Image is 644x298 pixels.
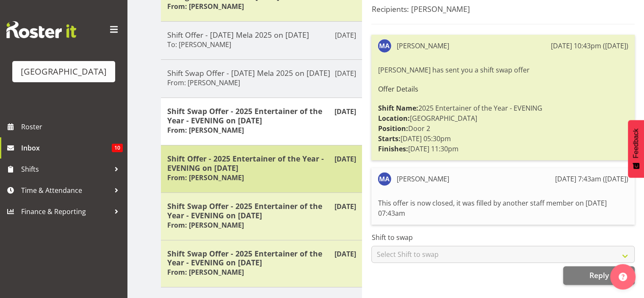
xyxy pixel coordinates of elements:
h5: Shift Swap Offer - 2025 Entertainer of the Year - EVENING on [DATE] [167,201,356,220]
strong: Shift Name: [378,103,418,113]
span: Finance & Reporting [21,205,110,218]
span: Shifts [21,163,110,175]
label: Shift to swap [371,232,635,242]
button: Feedback - Show survey [628,120,644,178]
h5: Shift Swap Offer - 2025 Entertainer of the Year - EVENING on [DATE] [167,249,356,267]
p: [DATE] [334,249,356,259]
img: max-allan11499.jpg [378,39,391,53]
h6: Offer Details [378,85,628,93]
h6: From: [PERSON_NAME] [167,78,240,87]
h6: From: [PERSON_NAME] [167,221,244,229]
h5: Shift Swap Offer - [DATE] Mela 2025 on [DATE] [167,68,356,78]
h6: From: [PERSON_NAME] [167,268,244,276]
p: [DATE] [334,30,356,40]
div: [PERSON_NAME] [396,41,449,51]
h5: Shift Swap Offer - 2025 Entertainer of the Year - EVENING on [DATE] [167,106,356,125]
button: Reply [563,266,635,285]
h6: From: [PERSON_NAME] [167,126,244,134]
h5: Shift Offer - [DATE] Mela 2025 on [DATE] [167,30,356,39]
strong: Position: [378,124,408,133]
h6: From: [PERSON_NAME] [167,173,244,182]
span: Roster [21,120,123,133]
strong: Location: [378,114,409,123]
span: 10 [112,144,123,152]
img: max-allan11499.jpg [378,172,391,186]
span: Feedback [632,128,640,158]
img: help-xxl-2.png [619,273,627,281]
span: Time & Attendance [21,184,110,197]
strong: Starts: [378,134,400,143]
div: [PERSON_NAME] [396,174,449,184]
div: This offer is now closed, it was filled by another staff member on [DATE] 07:43am [378,196,628,220]
span: Inbox [21,142,112,154]
div: [GEOGRAPHIC_DATA] [21,65,107,78]
div: [PERSON_NAME] has sent you a shift swap offer 2025 Entertainer of the Year - EVENING [GEOGRAPHIC_... [378,63,628,156]
p: [DATE] [334,68,356,78]
span: Reply [589,270,608,280]
p: [DATE] [334,106,356,117]
div: [DATE] 7:43am ([DATE]) [555,174,628,184]
strong: Finishes: [378,144,408,153]
h5: Recipients: [PERSON_NAME] [371,4,635,14]
img: Rosterit website logo [6,21,76,38]
h6: From: [PERSON_NAME] [167,2,244,11]
div: [DATE] 10:43pm ([DATE]) [551,41,628,51]
p: [DATE] [334,154,356,164]
h6: To: [PERSON_NAME] [167,40,231,49]
h5: Shift Offer - 2025 Entertainer of the Year - EVENING on [DATE] [167,154,356,173]
p: [DATE] [334,201,356,212]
